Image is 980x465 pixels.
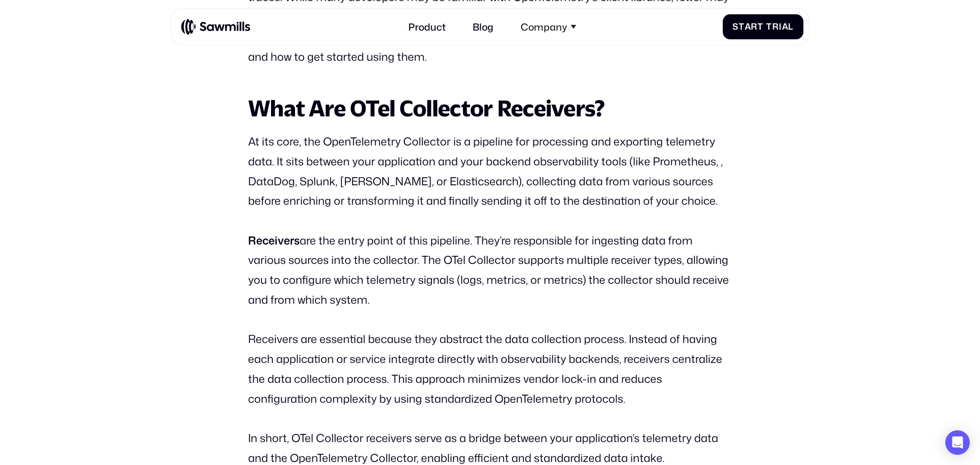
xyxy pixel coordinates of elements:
p: At its core, the OpenTelemetry Collector is a pipeline for processing and exporting telemetry dat... [248,132,732,211]
span: r [772,21,779,32]
span: i [779,21,782,32]
span: S [732,21,739,32]
span: r [751,21,757,32]
div: Company [513,13,583,40]
a: Product [401,13,453,40]
p: Receivers are essential because they abstract the data collection process. Instead of having each... [248,329,732,408]
span: t [757,21,764,32]
span: T [766,21,772,32]
strong: What Are OTel Collector Receivers? [248,95,605,121]
div: Company [521,21,567,33]
p: are the entry point of this pipeline. They’re responsible for ingesting data from various sources... [248,231,732,310]
a: Blog [465,13,501,40]
span: a [782,21,789,32]
a: StartTrial [723,14,804,39]
div: Open Intercom Messenger [945,430,970,455]
span: l [788,21,794,32]
span: a [745,21,751,32]
span: t [739,21,745,32]
strong: Receivers [248,232,300,248]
